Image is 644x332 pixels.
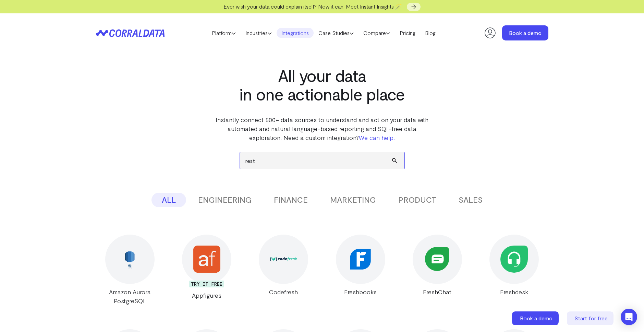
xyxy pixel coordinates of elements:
[223,3,402,10] span: Ever wish your data could explain itself? Now it can. Meet Instant Insights 🪄
[359,134,395,141] a: We can help.
[480,235,548,305] a: Freshdesk Freshdesk
[403,235,471,305] a: FreshChat FreshChat
[188,193,262,207] button: ENGINEERING
[270,257,297,261] img: Codefresh
[395,28,420,38] a: Pricing
[240,152,404,169] input: Search data sources
[193,246,220,273] img: Appfigures
[350,249,371,270] img: Freshbooks
[425,247,449,271] img: FreshChat
[567,311,615,325] a: Start for free
[502,25,548,40] a: Book a demo
[314,28,359,38] a: Case Studies
[173,235,241,305] a: Appfigures TRY IT FREE Appfigures
[277,28,314,38] a: Integrations
[500,246,527,273] img: Freshdesk
[250,235,318,305] a: Codefresh Codefresh
[214,115,430,142] p: Instantly connect 500+ data sources to understand and act on your data with automated and natural...
[420,28,440,38] a: Blog
[480,287,548,296] div: Freshdesk
[403,287,471,296] div: FreshChat
[320,193,386,207] button: MARKETING
[151,193,186,207] button: ALL
[214,66,430,103] h1: All your data in one actionable place
[326,235,394,305] a: Freshbooks Freshbooks
[388,193,447,207] button: PRODUCT
[448,193,493,207] button: SALES
[116,246,143,273] img: Amazon Aurora PostgreSQL
[621,309,637,325] div: Open Intercom Messenger
[512,311,560,325] a: Book a demo
[574,315,608,321] span: Start for free
[359,28,395,38] a: Compare
[96,235,164,305] a: Amazon Aurora PostgreSQL Amazon Aurora PostgreSQL
[264,193,318,207] button: FINANCE
[326,287,394,296] div: Freshbooks
[173,291,241,300] div: Appfigures
[250,287,318,296] div: Codefresh
[96,287,164,305] div: Amazon Aurora PostgreSQL
[207,28,241,38] a: Platform
[189,281,224,287] div: TRY IT FREE
[241,28,277,38] a: Industries
[520,315,552,321] span: Book a demo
